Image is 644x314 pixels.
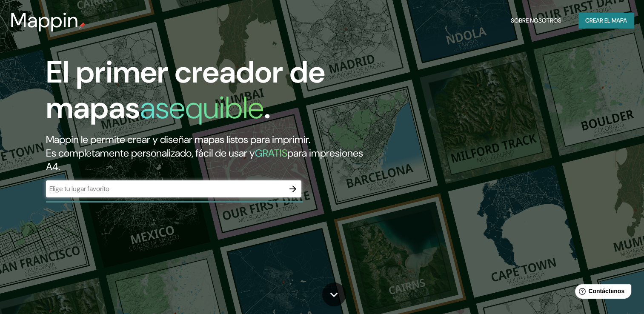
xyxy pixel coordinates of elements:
h1: asequible [140,88,264,128]
h5: GRATIS [255,146,287,160]
input: Elige tu lugar favorito [46,184,284,194]
font: Sobre nosotros [511,15,561,26]
button: Crear el mapa [578,13,634,29]
img: mappin-pin [79,22,86,29]
h3: Mappin [10,9,79,32]
iframe: Help widget launcher [568,281,635,305]
button: Sobre nosotros [507,13,565,29]
h2: Mappin le permite crear y diseñar mapas listos para imprimir. Es completamente personalizado, fác... [46,133,368,174]
h1: El primer creador de mapas . [46,54,368,133]
font: Crear el mapa [585,15,627,26]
